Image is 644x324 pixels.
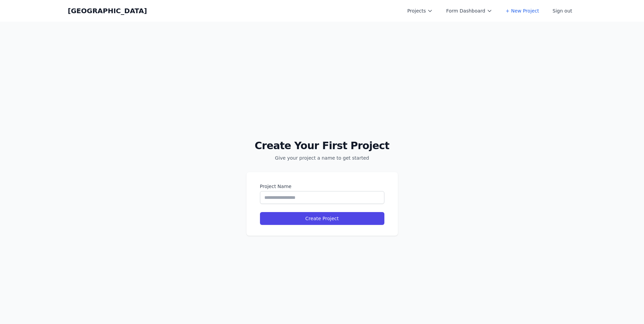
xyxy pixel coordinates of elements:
[246,155,398,161] p: Give your project a name to get started
[68,6,147,16] a: [GEOGRAPHIC_DATA]
[403,5,437,17] button: Projects
[260,212,384,225] button: Create Project
[549,5,576,17] button: Sign out
[442,5,496,17] button: Form Dashboard
[246,140,398,152] h2: Create Your First Project
[502,5,543,17] a: + New Project
[260,183,384,190] label: Project Name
